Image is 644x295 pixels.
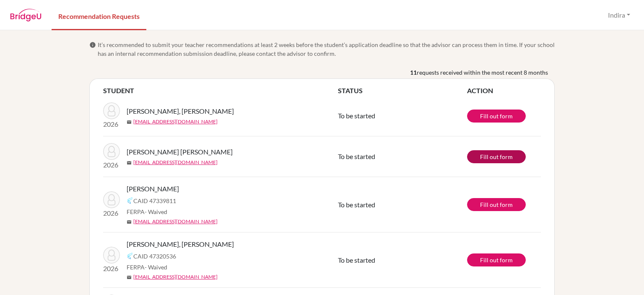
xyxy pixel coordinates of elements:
[103,102,120,119] img: Girón Cruz, Pedro Alejandro
[127,184,179,194] span: [PERSON_NAME]
[467,110,526,123] a: Fill out form
[127,160,132,165] span: mail
[467,198,526,211] a: Fill out form
[103,143,120,160] img: Gutiérrez Segura, Yara Nahell
[133,118,218,125] a: [EMAIL_ADDRESS][DOMAIN_NAME]
[103,264,120,274] p: 2026
[103,247,120,264] img: Hernández Aguirre, Alex Gabriel
[103,160,120,170] p: 2026
[133,218,218,225] a: [EMAIL_ADDRESS][DOMAIN_NAME]
[127,253,133,259] img: Common App logo
[338,86,467,96] th: STATUS
[338,201,375,209] span: To be started
[467,150,526,163] a: Fill out form
[127,219,132,225] span: mail
[133,273,218,281] a: [EMAIL_ADDRESS][DOMAIN_NAME]
[338,256,375,264] span: To be started
[89,42,96,48] span: info
[103,119,120,129] p: 2026
[467,86,541,96] th: ACTION
[604,7,634,23] button: Indira
[103,191,120,208] img: Yu Way Miranda, Elisa Montserrath
[127,147,233,157] span: [PERSON_NAME] [PERSON_NAME]
[410,68,417,77] b: 11
[127,239,234,249] span: [PERSON_NAME], [PERSON_NAME]
[467,253,526,266] a: Fill out form
[127,106,234,116] span: [PERSON_NAME], [PERSON_NAME]
[145,208,167,215] span: - Waived
[103,208,120,218] p: 2026
[133,196,176,205] span: CAID 47339811
[133,159,218,166] a: [EMAIL_ADDRESS][DOMAIN_NAME]
[127,207,167,216] span: FERPA
[338,152,375,160] span: To be started
[127,197,133,204] img: Common App logo
[103,86,338,96] th: STUDENT
[145,264,167,271] span: - Waived
[417,68,548,77] span: requests received within the most recent 8 months
[127,120,132,125] span: mail
[133,252,176,261] span: CAID 47320536
[338,112,375,120] span: To be started
[127,263,167,272] span: FERPA
[52,1,146,30] a: Recommendation Requests
[98,40,555,58] span: It’s recommended to submit your teacher recommendations at least 2 weeks before the student’s app...
[10,9,42,21] img: BridgeU logo
[127,275,132,280] span: mail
